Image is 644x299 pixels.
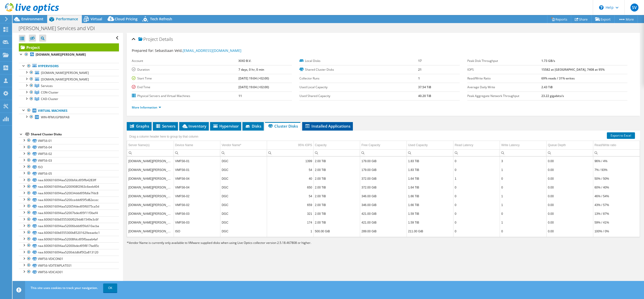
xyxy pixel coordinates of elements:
[547,149,593,156] td: Column Queue Depth, Filter cell
[407,141,453,150] td: Used Capacity Column
[547,192,593,201] td: Column Queue Depth, Value 0.00
[547,218,593,227] td: Column Queue Depth, Value 0.00
[360,192,407,201] td: Column Free Capacity, Value 346.00 GiB
[599,5,604,10] svg: \n
[500,236,547,244] td: Column Write Latency, Value 0
[407,149,453,156] td: Column Used Capacity, Filter cell
[19,236,119,242] a: naa.6006016094aa52008fdcd95f0aaab4af
[127,227,174,236] td: Column Server Name(s), Value bc-esxi08.mgmt.boorsma-consultants.nl
[299,76,418,81] label: Collector Runs
[222,142,241,148] div: Vendor Name*
[541,59,555,63] b: 1.73 GB/s
[455,142,473,148] div: Read Latency
[500,201,547,209] td: Column Write Latency, Value 1
[19,203,119,210] a: naa.6006016094aa520054ded95f6075ca5d
[360,201,407,209] td: Column Free Capacity, Value 346.00 GiB
[408,142,428,148] div: Used Capacity
[313,174,360,183] td: Column Capacity, Value 2.00 TiB
[31,286,98,290] span: This site uses cookies to track your navigation.
[305,124,350,129] span: Installed Applications
[593,209,640,218] td: Column Read/Write ratio, Value 13% / 87%
[407,157,453,165] td: Column Used Capacity, Value 1.83 TiB
[547,174,593,183] td: Column Queue Depth, Value 0.00
[313,209,360,218] td: Column Capacity, Value 2.00 TiB
[453,149,500,156] td: Column Read Latency, Filter cell
[541,76,575,80] b: 69% reads / 31% writes
[418,59,422,63] b: 17
[128,142,150,148] div: Server Name(s)
[150,17,172,21] span: Tech Refresh
[41,90,58,94] span: CON-Cluster
[267,149,313,156] td: Column 95% IOPS, Filter cell
[174,165,220,174] td: Column Device Name, Value VMFS6-01
[103,283,117,292] a: OK
[313,149,360,156] td: Column Capacity, Filter cell
[407,236,453,244] td: Column Used Capacity, Value 211.00 GiB
[547,201,593,209] td: Column Queue Depth, Value 0.00
[313,141,360,150] td: Capacity Column
[453,192,500,201] td: Column Read Latency, Value 0
[593,174,640,183] td: Column Read/Write ratio, Value 50% / 50%
[31,131,119,137] div: Shared Cluster Disks
[313,227,360,236] td: Column Capacity, Value 500.00 GiB
[213,124,239,129] span: Hypervisor
[128,241,311,245] span: Vendor Name is currently only available to VMware supplied disks when using Live Optics collector...
[407,209,453,218] td: Column Used Capacity, Value 1.59 TiB
[138,37,158,42] span: Project
[500,183,547,192] td: Column Write Latency, Value 0
[360,183,407,192] td: Column Free Capacity, Value 372.00 GiB
[174,149,220,156] td: Column Device Name, Filter cell
[591,15,615,23] a: Export
[19,164,119,170] a: ISO
[19,170,119,177] a: VMFS6-05
[593,165,640,174] td: Column Read/Write ratio, Value 7% / 93%
[21,17,43,21] span: Environment
[267,209,313,218] td: Column 95% IOPS, Value 321
[174,227,220,236] td: Column Device Name, Value ISO
[547,141,593,150] td: Queue Depth Column
[132,67,238,72] label: Duration
[220,218,267,227] td: Column Vendor Name*, Value DGC
[19,210,119,216] a: naa.6006016094aa52007bded95f11f3bef4
[41,77,89,81] span: [DOMAIN_NAME][PERSON_NAME]
[19,223,119,229] a: naa.6006016094aa52006bddd95fe610acba
[299,93,418,98] label: Used Shared Capacity
[453,183,500,192] td: Column Read Latency, Value 0
[614,15,638,23] a: More
[19,114,119,120] a: WIN-RFMUGPB6PAB
[174,157,220,165] td: Column Device Name, Value VMFS6-01
[238,59,251,63] b: XIXO B.V.
[267,157,313,165] td: Column 95% IOPS, Value 1399
[19,229,119,236] a: naa.60060160b6555300b85201629eeaebc1
[220,183,267,192] td: Column Vendor Name*, Value DGC
[360,227,407,236] td: Column Free Capacity, Value 289.00 GiB
[299,67,418,72] label: Shared Cluster Disks
[313,183,360,192] td: Column Capacity, Value 2.00 TiB
[56,17,78,21] span: Performance
[541,94,564,98] b: 23.22 gigabits/s
[313,218,360,227] td: Column Capacity, Value 2.00 TiB
[453,201,500,209] td: Column Read Latency, Value 0
[19,190,119,196] a: naa.6006016094aa520034ddd95fb6e7fdc8
[174,236,220,244] td: Column Device Name, Value ISO
[298,142,312,148] div: 95% IOPS
[360,174,407,183] td: Column Free Capacity, Value 372.00 GiB
[500,192,547,201] td: Column Write Latency, Value 1
[127,201,174,209] td: Column Server Name(s), Value bc-esxi07.mgmt.boorsma-consultants.nl
[19,43,119,51] a: Project
[183,48,241,53] a: [EMAIL_ADDRESS][DOMAIN_NAME]
[175,142,193,148] div: Device Name
[127,218,174,227] td: Column Server Name(s), Value bc-esxi07.mgmt.boorsma-consultants.nl
[500,165,547,174] td: Column Write Latency, Value 1
[313,165,360,174] td: Column Capacity, Value 2.00 TiB
[127,157,174,165] td: Column Server Name(s), Value bc-esxi08.mgmt.boorsma-consultants.nl
[127,192,174,201] td: Column Server Name(s), Value bc-esxi08.mgmt.boorsma-consultants.nl
[541,85,553,89] b: 2.43 TiB
[174,209,220,218] td: Column Device Name, Value VMFS6-03
[547,209,593,218] td: Column Queue Depth, Value 0.00
[313,236,360,244] td: Column Capacity, Value 500.00 GiB
[571,15,592,23] a: Share
[418,76,420,80] b: 1
[547,227,593,236] td: Column Queue Depth, Value 0.00
[361,142,380,148] div: Free Capacity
